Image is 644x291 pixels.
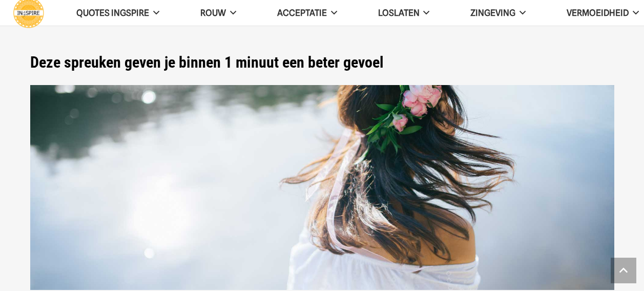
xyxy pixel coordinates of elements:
a: Terug naar top [611,258,636,283]
h1: Deze spreuken geven je binnen 1 minuut een beter gevoel [30,53,614,72]
span: ROUW [200,8,226,18]
span: VERMOEIDHEID [567,8,629,18]
span: Loslaten [378,8,420,18]
span: Acceptatie [277,8,327,18]
img: Feel good spreuken positief - ingspire [30,85,614,290]
span: QUOTES INGSPIRE [76,8,149,18]
span: Zingeving [470,8,515,18]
